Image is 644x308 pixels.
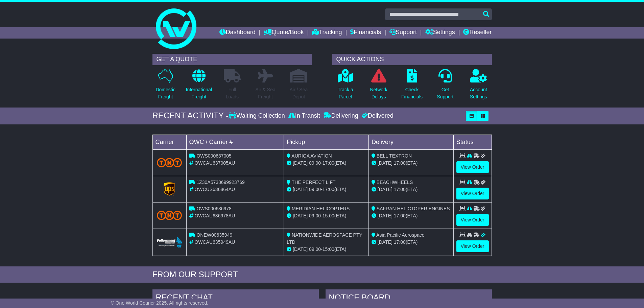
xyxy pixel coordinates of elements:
[332,54,492,65] div: QUICK ACTIONS
[401,69,423,104] a: CheckFinancials
[224,86,241,100] p: Full Loads
[284,135,369,149] td: Pickup
[293,187,308,192] span: [DATE]
[456,188,489,199] a: View Order
[338,86,353,100] p: Track a Parcel
[378,160,392,166] span: [DATE]
[196,232,232,238] span: ONEW00635949
[437,86,453,100] p: Get Support
[369,69,387,104] a: NetworkDelays
[377,206,450,211] span: SAFRAN HELICTOPER ENGINES
[372,239,451,246] div: (ETA)
[293,213,308,218] span: [DATE]
[360,112,393,120] div: Delivered
[293,246,308,252] span: [DATE]
[194,213,235,218] span: OWCAU636978AU
[436,69,454,104] a: GetSupport
[370,86,387,100] p: Network Delays
[394,187,406,192] span: 17:00
[287,232,362,245] span: NATIONWIDE AEROSPACE PTY LTD
[155,69,175,104] a: DomesticFreight
[394,213,406,218] span: 17:00
[186,135,284,149] td: OWC / Carrier #
[164,182,175,196] img: GetCarrierServiceLogo
[456,214,489,226] a: View Order
[456,240,489,252] a: View Order
[312,27,342,39] a: Tracking
[309,246,321,252] span: 09:00
[470,86,487,100] p: Account Settings
[256,86,276,100] p: Air & Sea Freight
[456,161,489,173] a: View Order
[323,187,334,192] span: 17:00
[196,206,232,211] span: OWS000636978
[376,232,424,238] span: Asia Pacific Aerospace
[287,112,322,120] div: In Transit
[372,212,451,219] div: (ETA)
[156,86,175,100] p: Domestic Freight
[152,270,492,280] div: FROM OUR SUPPORT
[194,187,235,192] span: OWCUS636864AU
[389,27,417,39] a: Support
[378,213,392,218] span: [DATE]
[196,153,232,159] span: OWS000637005
[264,27,304,39] a: Quote/Book
[372,186,451,193] div: (ETA)
[111,300,209,306] span: © One World Courier 2025. All rights reserved.
[229,112,286,120] div: Waiting Collection
[401,86,423,100] p: Check Financials
[157,237,182,248] img: Followmont_Transport.png
[326,289,492,308] div: NOTICE BOARD
[157,211,182,220] img: TNT_Domestic.png
[350,27,381,39] a: Financials
[368,135,453,149] td: Delivery
[463,27,492,39] a: Reseller
[377,180,413,185] span: BEACHWHEELS
[194,239,235,245] span: OWCAU635949AU
[453,135,492,149] td: Status
[152,111,229,121] div: RECENT ACTIVITY -
[323,160,334,166] span: 17:00
[394,160,406,166] span: 17:00
[322,112,360,120] div: Delivering
[378,187,392,192] span: [DATE]
[157,158,182,167] img: TNT_Domestic.png
[292,206,350,211] span: MERIDIAN HELICOPTERS
[291,153,332,159] span: AURIGA AVIATION
[152,54,312,65] div: GET A QUOTE
[323,213,334,218] span: 15:00
[152,289,319,308] div: RECENT CHAT
[293,160,308,166] span: [DATE]
[287,246,366,253] div: - (ETA)
[219,27,256,39] a: Dashboard
[309,213,321,218] span: 09:00
[337,69,354,104] a: Track aParcel
[425,27,455,39] a: Settings
[196,180,244,185] span: 1Z30A5738699923769
[287,160,366,167] div: - (ETA)
[372,160,451,167] div: (ETA)
[470,69,487,104] a: AccountSettings
[394,239,406,245] span: 17:00
[323,246,334,252] span: 15:00
[287,186,366,193] div: - (ETA)
[186,69,212,104] a: InternationalFreight
[292,180,336,185] span: THE PERFECT LIFT
[152,135,186,149] td: Carrier
[194,160,235,166] span: OWCAU637005AU
[287,212,366,219] div: - (ETA)
[309,187,321,192] span: 09:00
[290,86,308,100] p: Air / Sea Depot
[186,86,212,100] p: International Freight
[378,239,392,245] span: [DATE]
[377,153,412,159] span: BELL TEXTRON
[309,160,321,166] span: 09:00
